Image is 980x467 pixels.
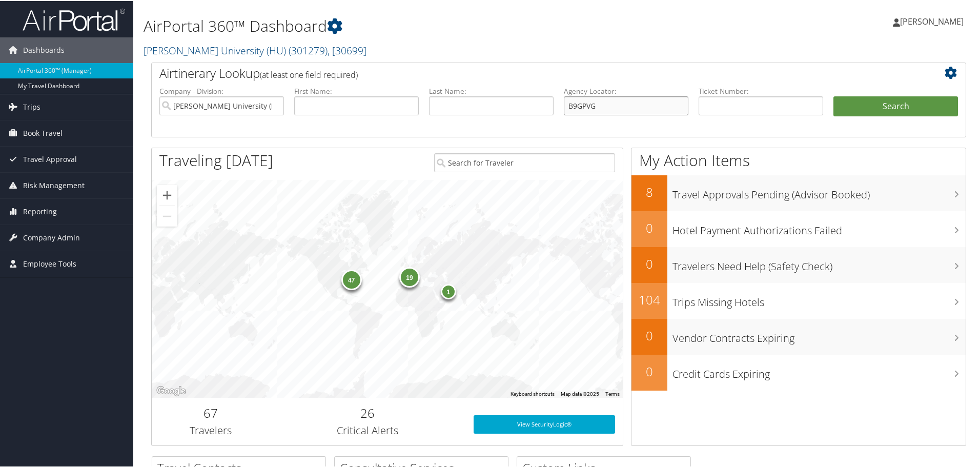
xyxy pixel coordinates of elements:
[157,184,177,205] button: Zoom in
[23,146,77,171] span: Travel Approval
[631,318,966,354] a: 0Vendor Contracts Expiring
[341,269,361,289] div: 47
[23,119,63,145] span: Book Travel
[631,246,966,282] a: 0Travelers Need Help (Safety Check)
[631,182,667,200] h2: 8
[429,85,554,95] label: Last Name:
[631,149,966,170] h1: My Action Items
[23,198,57,224] span: Reporting
[631,290,667,308] h2: 104
[631,254,667,272] h2: 0
[144,14,697,36] h1: AirPortal 360™ Dashboard
[672,253,966,273] h3: Travelers Need Help (Safety Check)
[631,210,966,246] a: 0Hotel Payment Authorizations Failed
[23,250,76,276] span: Employee Tools
[672,361,966,380] h3: Credit Cards Expiring
[631,218,667,236] h2: 0
[672,325,966,344] h3: Vendor Contracts Expiring
[277,422,458,437] h3: Critical Alerts
[157,205,177,226] button: Zoom out
[23,36,65,62] span: Dashboards
[631,354,966,390] a: 0Credit Cards Expiring
[23,224,80,250] span: Company Admin
[159,403,262,421] h2: 67
[23,172,85,197] span: Risk Management
[154,383,188,397] img: Google
[154,383,188,397] a: Open this area in Google Maps (opens a new window)
[144,43,366,56] a: [PERSON_NAME] University (HU)
[434,152,615,171] input: Search for Traveler
[672,289,966,309] h3: Trips Missing Hotels
[900,15,964,26] span: [PERSON_NAME]
[399,266,420,287] div: 19
[23,93,40,119] span: Trips
[260,68,358,79] span: (at least one field required)
[564,85,688,95] label: Agency Locator:
[631,326,667,343] h2: 0
[833,95,958,116] button: Search
[159,85,284,95] label: Company - Division:
[893,5,974,36] a: [PERSON_NAME]
[328,43,366,56] span: , [ 30699 ]
[474,414,615,433] a: View SecurityLogic®
[672,181,966,201] h3: Travel Approvals Pending (Advisor Booked)
[289,43,328,56] span: ( 301279 )
[631,174,966,210] a: 8Travel Approvals Pending (Advisor Booked)
[605,390,620,396] a: Terms (opens in new tab)
[561,390,599,396] span: Map data ©2025
[294,85,419,95] label: First Name:
[631,362,667,379] h2: 0
[672,217,966,237] h3: Hotel Payment Authorizations Failed
[23,7,125,31] img: airportal-logo.png
[699,85,823,95] label: Ticket Number:
[277,403,458,421] h2: 26
[631,282,966,318] a: 104Trips Missing Hotels
[159,149,273,170] h1: Traveling [DATE]
[511,390,555,397] button: Keyboard shortcuts
[440,282,456,298] div: 1
[159,422,262,437] h3: Travelers
[159,64,890,81] h2: Airtinerary Lookup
